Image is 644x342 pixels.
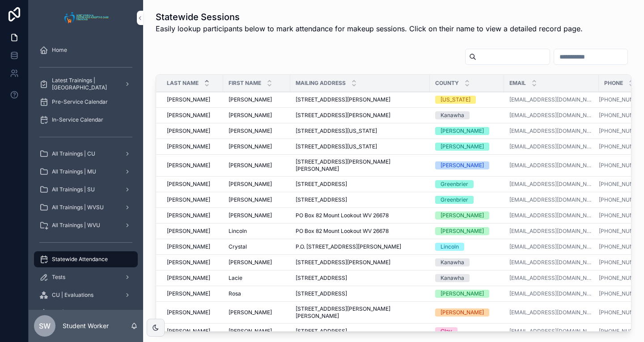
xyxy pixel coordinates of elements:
a: [PERSON_NAME] [167,162,218,169]
a: Greenbrier [435,180,499,188]
a: [PERSON_NAME] [167,127,218,135]
a: [PERSON_NAME] [229,127,285,135]
a: Greenbrier [435,196,499,204]
a: All Trainings | WVU [34,217,138,233]
a: [EMAIL_ADDRESS][DOMAIN_NAME] [509,112,593,119]
h1: Statewide Sessions [156,11,583,23]
span: [PERSON_NAME] [167,290,210,297]
a: [STREET_ADDRESS] [296,290,424,297]
a: [EMAIL_ADDRESS][DOMAIN_NAME] [509,228,593,235]
a: [PERSON_NAME] [167,212,218,219]
a: [EMAIL_ADDRESS][DOMAIN_NAME] [509,143,593,150]
span: Tests [52,274,65,281]
a: [PERSON_NAME] [167,274,218,282]
a: Kanawha [435,111,499,119]
span: First Name [229,80,261,87]
a: [EMAIL_ADDRESS][DOMAIN_NAME] [509,328,593,335]
div: [PERSON_NAME] [441,308,484,317]
a: [PERSON_NAME] [167,309,218,316]
span: All Trainings | SU [52,186,95,193]
span: [STREET_ADDRESS][PERSON_NAME][PERSON_NAME] [296,158,424,173]
span: P.O. [STREET_ADDRESS][PERSON_NAME] [296,243,401,250]
a: [PERSON_NAME] [167,96,218,103]
span: [PERSON_NAME] [167,162,210,169]
a: [EMAIL_ADDRESS][DOMAIN_NAME] [509,259,593,266]
span: [PERSON_NAME] [167,181,210,188]
span: [STREET_ADDRESS][US_STATE] [296,127,377,135]
a: MU | Evaluations [34,305,138,321]
a: Pre-Service Calendar [34,94,138,110]
a: [PERSON_NAME] [167,112,218,119]
a: PO Box 82 Mount Lookout WV 26678 [296,228,424,235]
a: Tests [34,269,138,285]
a: [EMAIL_ADDRESS][DOMAIN_NAME] [509,274,593,282]
a: [STREET_ADDRESS][PERSON_NAME] [296,259,424,266]
a: [EMAIL_ADDRESS][DOMAIN_NAME] [509,127,593,135]
a: [PERSON_NAME] [167,228,218,235]
a: Statewide Attendance [34,251,138,267]
a: [PERSON_NAME] [167,143,218,150]
a: In-Service Calendar [34,112,138,128]
a: [PERSON_NAME] [167,328,218,335]
span: Lacie [229,274,242,282]
div: [PERSON_NAME] [441,227,484,235]
span: All Trainings | WVU [52,222,100,229]
span: [PERSON_NAME] [229,181,272,188]
div: Clay [441,327,452,335]
span: [PERSON_NAME] [167,127,210,135]
a: [PERSON_NAME] [435,308,499,317]
a: [EMAIL_ADDRESS][DOMAIN_NAME] [509,309,593,316]
span: Crystal [229,243,247,250]
a: Latest Trainings | [GEOGRAPHIC_DATA] [34,76,138,92]
a: [PERSON_NAME] [167,259,218,266]
a: [PERSON_NAME] [435,161,499,169]
a: Lacie [229,274,285,282]
span: Easily lookup participants below to mark attendance for makeup sessions. Click on their name to v... [156,23,583,34]
a: All Trainings | CU [34,146,138,162]
span: [PERSON_NAME] [167,143,210,150]
a: [PERSON_NAME] [167,181,218,188]
span: MU | Evaluations [52,309,94,317]
a: Kanawha [435,258,499,266]
a: [PERSON_NAME] [435,211,499,220]
span: [PERSON_NAME] [167,274,210,282]
a: [EMAIL_ADDRESS][DOMAIN_NAME] [509,96,593,103]
span: [STREET_ADDRESS][US_STATE] [296,143,377,150]
p: Student Worker [63,321,109,330]
span: [STREET_ADDRESS][PERSON_NAME] [296,259,390,266]
a: [EMAIL_ADDRESS][DOMAIN_NAME] [509,290,593,297]
img: App logo [62,11,110,25]
a: CU | Evaluations [34,287,138,303]
a: [STREET_ADDRESS] [296,274,424,282]
span: [PERSON_NAME] [167,112,210,119]
a: [PERSON_NAME] [229,259,285,266]
a: [EMAIL_ADDRESS][DOMAIN_NAME] [509,196,593,203]
span: [PERSON_NAME] [229,259,272,266]
div: Kanawha [441,111,464,119]
span: PO Box 82 Mount Lookout WV 26678 [296,228,389,235]
div: Lincoln [441,243,459,251]
div: [PERSON_NAME] [441,161,484,169]
a: [PERSON_NAME] [435,290,499,298]
a: [STREET_ADDRESS][US_STATE] [296,143,424,150]
a: [STREET_ADDRESS][PERSON_NAME] [296,112,424,119]
span: [PERSON_NAME] [229,309,272,316]
a: [PERSON_NAME] [229,181,285,188]
a: [EMAIL_ADDRESS][DOMAIN_NAME] [509,181,593,188]
span: [STREET_ADDRESS] [296,196,347,203]
a: Rosa [229,290,285,297]
span: [PERSON_NAME] [229,196,272,203]
span: In-Service Calendar [52,116,103,123]
div: scrollable content [29,36,143,310]
span: [PERSON_NAME] [167,196,210,203]
a: [PERSON_NAME] [229,143,285,150]
span: [PERSON_NAME] [229,143,272,150]
span: SW [39,321,51,331]
a: Kanawha [435,274,499,282]
a: [EMAIL_ADDRESS][DOMAIN_NAME] [509,243,593,250]
a: Home [34,42,138,58]
a: [PERSON_NAME] [229,309,285,316]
